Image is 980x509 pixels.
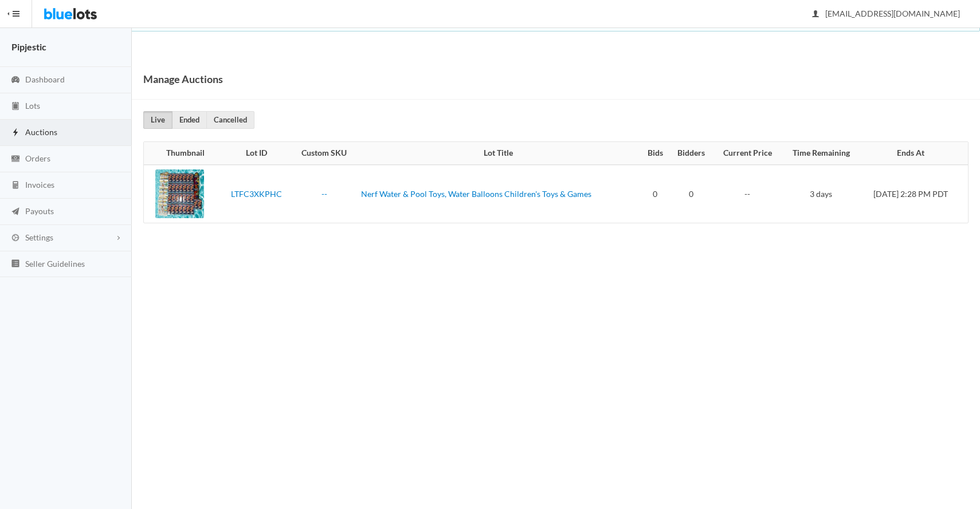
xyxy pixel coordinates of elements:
th: Ends At [861,142,968,165]
td: -- [713,165,782,223]
ion-icon: cog [10,233,21,244]
span: Settings [25,232,53,242]
a: -- [322,189,327,199]
td: 0 [670,165,714,223]
span: [EMAIL_ADDRESS][DOMAIN_NAME] [813,9,960,18]
span: Auctions [25,127,57,137]
ion-icon: speedometer [10,75,21,86]
span: Dashboard [25,74,65,84]
th: Bids [641,142,670,165]
td: [DATE] 2:28 PM PDT [861,165,968,223]
th: Bidders [670,142,714,165]
ion-icon: flash [10,128,21,139]
a: Live [143,111,173,129]
ion-icon: person [810,9,821,20]
a: Cancelled [206,111,254,129]
span: Invoices [25,180,54,190]
ion-icon: list box [10,259,21,270]
span: Seller Guidelines [25,259,85,269]
strong: Pipjestic [11,41,46,52]
span: Orders [25,153,50,163]
span: Lots [25,101,40,111]
a: Nerf Water & Pool Toys, Water Balloons Children's Toys & Games [361,189,591,199]
th: Lot Title [356,142,641,165]
span: Payouts [25,206,54,216]
th: Thumbnail [144,142,221,165]
th: Lot ID [221,142,292,165]
a: Ended [172,111,207,129]
ion-icon: calculator [10,180,21,191]
ion-icon: clipboard [10,101,21,112]
a: LTFC3XKPHC [231,189,282,199]
td: 0 [641,165,670,223]
ion-icon: cash [10,154,21,165]
ion-icon: paper plane [10,207,21,218]
th: Current Price [713,142,782,165]
td: 3 days [782,165,861,223]
th: Time Remaining [782,142,861,165]
th: Custom SKU [292,142,356,165]
h1: Manage Auctions [143,70,223,88]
